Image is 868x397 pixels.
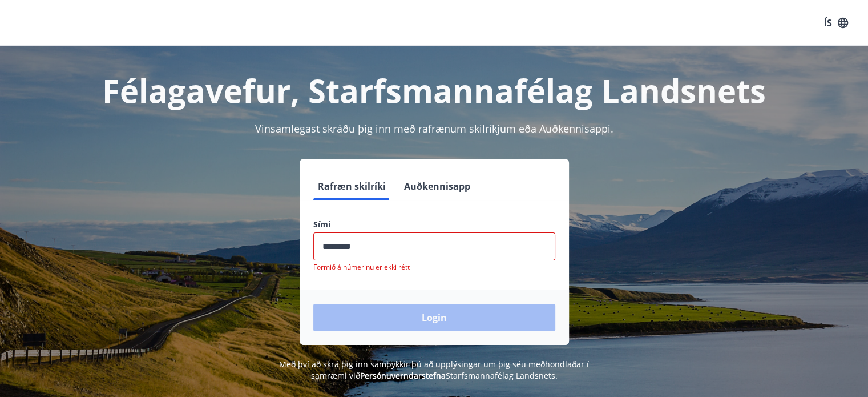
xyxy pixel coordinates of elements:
[399,173,475,200] button: Auðkennisapp
[818,13,854,33] button: ÍS
[313,263,555,272] p: Formið á númerinu er ekki rétt
[313,219,555,230] label: Sími
[279,359,589,381] span: Með því að skrá þig inn samþykkir þú að upplýsingar um þig séu meðhöndlaðar í samræmi við Starfsm...
[360,370,446,381] a: Persónuverndarstefna
[255,122,613,135] span: Vinsamlegast skráðu þig inn með rafrænum skilríkjum eða Auðkennisappi.
[37,69,831,112] h1: Félagavefur, Starfsmannafélag Landsnets
[313,173,390,200] button: Rafræn skilríki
